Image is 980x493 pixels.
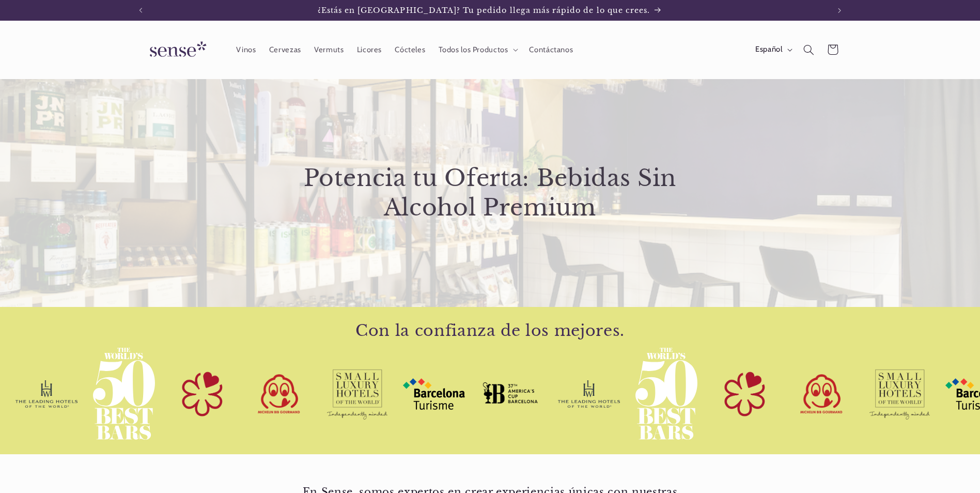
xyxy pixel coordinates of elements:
[755,44,782,55] span: Español
[247,370,309,418] img: MichelinBibGourmandAlcoholFree
[307,38,350,61] a: Vermuts
[529,45,573,55] span: Contáctanos
[269,45,301,55] span: Cervezas
[790,370,852,418] img: MichelinBibGourmandAlcoholFree
[137,35,215,65] img: Sense
[439,45,508,55] span: Todos los Productos
[314,45,344,55] span: Vermuts
[318,6,650,15] span: ¿Estás en [GEOGRAPHIC_DATA]? Tu pedido llega más rápido de lo que crees.
[170,364,232,424] img: Michelin Star Alcohol Free
[388,38,432,61] a: Cócteles
[797,38,821,61] summary: Búsqueda
[749,39,797,60] button: Español
[357,45,382,55] span: Licores
[523,38,580,61] a: Contáctanos
[350,38,388,61] a: Licores
[262,38,307,61] a: Cervezas
[133,31,219,69] a: Sense
[230,38,262,61] a: Vinos
[236,45,256,55] span: Vinos
[395,45,425,55] span: Cócteles
[432,38,523,61] summary: Todos los Productos
[268,164,712,222] h2: Potencia tu Oferta: Bebidas Sin Alcohol Premium
[712,364,774,424] img: Michelin Star Alcohol Free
